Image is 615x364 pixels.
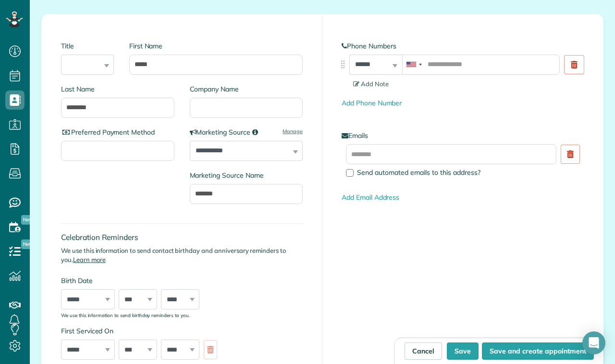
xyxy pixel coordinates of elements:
[405,342,442,360] a: Cancel
[61,233,303,241] h4: Celebration Reminders
[61,41,114,51] label: Title
[61,127,174,137] label: Preferred Payment Method
[283,127,303,135] a: Manage
[61,84,174,94] label: Last Name
[403,55,425,74] div: United States: +1
[447,342,479,360] button: Save
[342,131,584,140] label: Emails
[61,246,303,264] p: We use this information to send contact birthday and anniversary reminders to you.
[190,84,303,94] label: Company Name
[342,193,399,202] a: Add Email Address
[73,256,106,263] a: Learn more
[129,41,303,51] label: First Name
[21,215,35,225] span: New
[61,276,222,285] label: Birth Date
[482,342,594,360] button: Save and create appointment
[342,41,584,51] label: Phone Numbers
[61,312,190,318] sub: We use this information to send birthday reminders to you.
[342,99,402,107] a: Add Phone Number
[357,168,480,177] span: Send automated emails to this address?
[582,331,605,354] div: Open Intercom Messenger
[21,239,35,249] span: New
[353,80,389,88] span: Add Note
[190,171,303,180] label: Marketing Source Name
[190,127,303,137] label: Marketing Source
[338,59,348,69] img: drag_indicator-119b368615184ecde3eda3c64c821f6cf29d3e2b97b89ee44bc31753036683e5.png
[61,326,222,336] label: First Serviced On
